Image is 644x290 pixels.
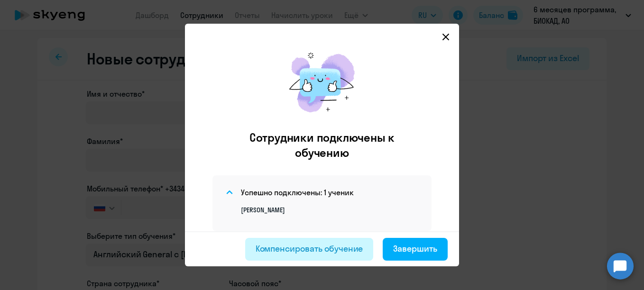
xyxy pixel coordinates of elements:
[383,238,448,261] button: Завершить
[241,187,354,198] h4: Успешно подключены: 1 ученик
[241,206,420,214] p: [PERSON_NAME]
[245,238,374,261] button: Компенсировать обучение
[256,243,363,255] div: Компенсировать обучение
[279,43,365,122] img: results
[393,243,437,255] div: Завершить
[230,130,414,160] h2: Сотрудники подключены к обучению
